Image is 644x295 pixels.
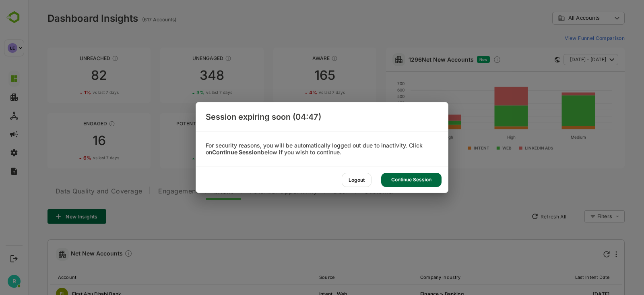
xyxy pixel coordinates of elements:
div: 0 % [281,155,317,161]
span: vs last 7 days [65,155,91,161]
a: Active OpportunityThese accounts have open opportunities which might be at any of the Sales Stage... [245,113,348,168]
div: Discover new accounts within your ICP surging on configured topics, or visiting your website anon... [96,249,104,259]
span: [DATE] - [DATE] [542,54,578,65]
text: 500 [369,94,376,99]
div: Unengaged [132,55,235,61]
div: These accounts have just entered the buying cycle and need further nurturing [303,55,310,62]
div: Logout [342,173,372,187]
div: Session expiring soon (04:47) [196,102,448,131]
div: 82 [19,69,122,82]
span: Customer [336,188,367,195]
div: 16 [19,134,122,147]
text: 400 [369,100,376,105]
span: Intent [186,188,205,195]
div: 1 % [56,89,91,96]
div: Aware [245,55,348,61]
text: High [479,135,487,140]
div: 4 % [281,89,317,96]
div: 0 [245,134,348,147]
div: Dashboard Insights [19,12,110,24]
div: Discover new ICP-fit accounts showing engagement — via intent surges, anonymous website visits, L... [465,56,473,64]
span: All Accounts [540,15,572,21]
a: UnengagedThese accounts have not shown enough engagement and need nurturing3483%vs last 7 days [132,48,235,103]
div: 6 % [55,155,91,161]
div: These accounts have not shown enough engagement and need nurturing [197,55,203,62]
text: 0 [374,126,376,131]
text: 200 [369,113,376,118]
button: New Insights [19,209,78,224]
div: Active Opportunity [245,120,348,127]
div: These accounts have not been engaged with for a defined time period [84,55,90,62]
div: Engaged [19,120,122,127]
th: Company Industry [392,270,493,285]
text: Medium [543,135,558,139]
span: New [451,57,459,62]
text: 300 [369,107,376,112]
div: Potential Opportunity [132,120,235,127]
div: 348 [132,69,235,82]
div: Continue Session [381,173,442,187]
div: These accounts have open opportunities which might be at any of the Sales Stages [322,120,328,127]
div: 3 % [168,89,204,96]
div: For security reasons, you will be automatically logged out due to inactivity. Click on below if y... [196,142,448,156]
span: vs last 7 days [291,155,317,161]
text: Very High [407,135,425,140]
div: 0 % [168,155,204,161]
span: Deal [305,188,320,195]
a: Potential OpportunityThese accounts are MQAs and can be passed on to Inside Sales60%vs last 7 days [132,113,235,168]
text: 100 [370,120,376,125]
span: Data Quality and Coverage [27,188,114,195]
div: All Accounts [524,10,597,26]
span: Potential Opportunity [221,188,289,195]
div: These accounts are MQAs and can be passed on to Inside Sales [213,120,220,127]
span: vs last 7 days [291,89,317,96]
span: vs last 7 days [178,155,204,161]
text: 700 [369,81,376,86]
span: Net New Accounts [43,249,104,259]
div: More [587,251,589,258]
div: Filters [569,213,584,219]
span: Engagement [130,188,170,195]
div: All Accounts [530,15,584,22]
th: Source [291,270,392,285]
ag: (617 Accounts) [114,17,151,23]
div: 6 [132,134,235,147]
span: vs last 7 days [64,89,91,96]
button: View Funnel Comparison [533,31,597,44]
th: Last Intent Date [493,270,594,285]
a: UnreachedThese accounts have not been engaged with for a defined time period821%vs last 7 days [19,48,122,103]
a: EngagedThese accounts are warm, further nurturing would qualify them to MQAs166%vs last 7 days [19,113,122,168]
div: This card does not support filter and segments [526,57,532,62]
div: Refresh [575,251,582,258]
span: vs last 7 days [178,89,204,96]
a: 1296Net New Accounts [380,56,446,63]
th: Account [22,270,291,285]
div: 165 [245,69,348,82]
div: These accounts are warm, further nurturing would qualify them to MQAs [80,120,87,127]
div: Unreached [19,55,122,61]
a: AwareThese accounts have just entered the buying cycle and need further nurturing1654%vs last 7 days [245,48,348,103]
button: [DATE] - [DATE] [535,54,590,65]
div: Filters [568,209,597,224]
text: 600 [369,87,376,92]
b: Continue Session [212,149,261,156]
button: Refresh All [500,210,542,223]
